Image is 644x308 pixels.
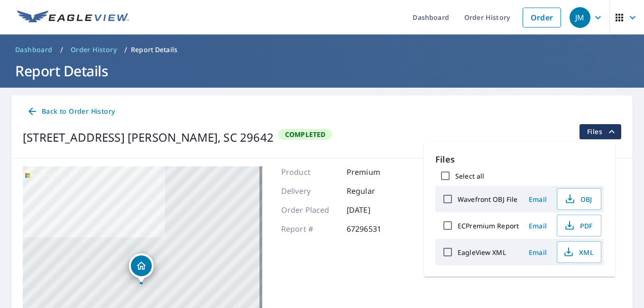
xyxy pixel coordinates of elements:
[347,204,404,216] p: [DATE]
[23,103,119,120] a: Back to Order History
[71,45,117,54] span: Order History
[129,254,154,283] div: Dropped pin, building 1, Residential property, 133 Habersham Ct. Easley, SC 29642
[526,195,549,204] span: Email
[131,45,177,54] p: Report Details
[347,166,404,178] p: Premium
[557,215,601,236] button: PDF
[455,172,484,181] label: Select all
[563,246,593,258] span: XML
[11,42,56,57] a: Dashboard
[458,221,519,230] label: ECPremium Report
[11,42,633,57] nav: breadcrumb
[60,44,63,55] li: /
[587,126,617,137] span: Files
[523,218,553,233] button: Email
[281,223,338,235] p: Report #
[563,220,593,231] span: PDF
[281,204,338,216] p: Order Placed
[281,166,338,178] p: Product
[523,192,553,207] button: Email
[279,130,331,139] span: Completed
[435,153,604,166] p: Files
[15,45,53,54] span: Dashboard
[23,129,274,146] div: [STREET_ADDRESS] [PERSON_NAME], SC 29642
[11,61,633,81] h1: Report Details
[347,185,404,197] p: Regular
[579,124,621,139] button: filesDropdownBtn-67296531
[67,42,120,57] a: Order History
[17,10,129,25] img: EV Logo
[557,188,601,210] button: OBJ
[523,8,561,27] a: Order
[458,248,506,257] label: EagleView XML
[526,248,549,257] span: Email
[523,245,553,260] button: Email
[526,221,549,230] span: Email
[563,193,593,205] span: OBJ
[458,195,517,204] label: Wavefront OBJ File
[281,185,338,197] p: Delivery
[557,241,601,263] button: XML
[124,44,127,55] li: /
[570,7,590,28] div: JM
[347,223,404,235] p: 67296531
[27,106,115,118] span: Back to Order History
